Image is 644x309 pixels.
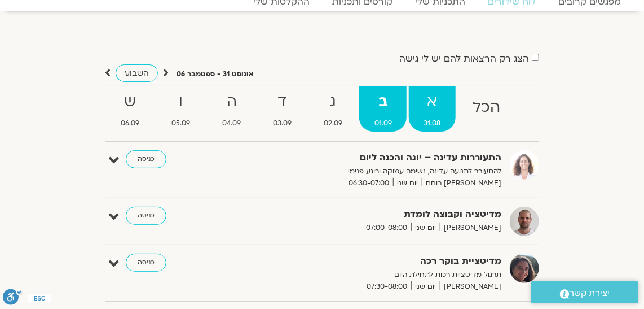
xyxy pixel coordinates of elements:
a: ש06.09 [106,86,155,132]
strong: ש [106,89,155,115]
span: 01.09 [359,117,407,129]
a: השבוע [116,64,158,82]
span: 06.09 [106,117,155,129]
span: 31.08 [409,117,456,129]
a: ג02.09 [309,86,358,132]
strong: א [409,89,456,115]
a: א31.08 [409,86,456,132]
span: [PERSON_NAME] רוחם [422,177,501,189]
span: השבוע [125,68,149,79]
span: יצירת קשר [570,286,610,301]
strong: מדיטציה וקבוצה לומדת [259,207,501,222]
a: ו05.09 [157,86,205,132]
strong: ו [157,89,205,115]
span: 04.09 [208,117,256,129]
a: יצירת קשר [531,281,638,303]
span: 05.09 [157,117,205,129]
a: הכל [458,86,515,132]
a: ב01.09 [359,86,407,132]
span: יום שני [393,177,422,189]
strong: ב [359,89,407,115]
strong: מדיטציית בוקר רכה [259,254,501,269]
p: תרגול מדיטציות רכות לתחילת היום [259,269,501,281]
strong: הכל [458,95,515,120]
a: כניסה [126,150,166,168]
a: כניסה [126,207,166,225]
span: 07:30-08:00 [363,281,411,293]
a: ה04.09 [208,86,256,132]
span: יום שני [411,222,440,234]
p: להתעורר לתנועה עדינה, נשימה עמוקה ורוגע פנימי [259,166,501,177]
span: 06:30-07:00 [345,177,393,189]
label: הצג רק הרצאות להם יש לי גישה [399,54,529,64]
p: אוגוסט 31 - ספטמבר 06 [177,68,254,80]
span: [PERSON_NAME] [440,222,501,234]
strong: התעוררות עדינה – יוגה והכנה ליום [259,150,501,166]
strong: ד [258,89,307,115]
a: ד03.09 [258,86,307,132]
span: 02.09 [309,117,358,129]
span: יום שני [411,281,440,293]
a: כניסה [126,254,166,272]
strong: ה [208,89,256,115]
span: 03.09 [258,117,307,129]
span: [PERSON_NAME] [440,281,501,293]
span: 07:00-08:00 [362,222,411,234]
strong: ג [309,89,358,115]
